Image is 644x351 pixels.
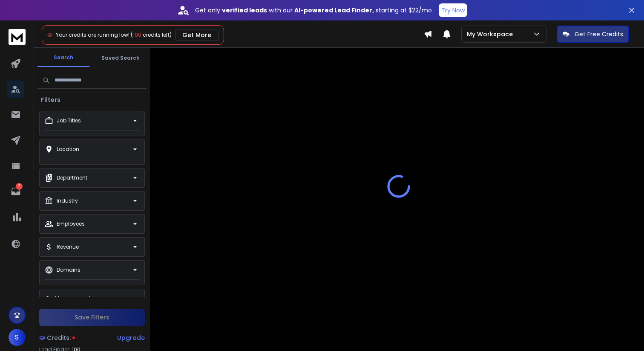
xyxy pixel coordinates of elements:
button: Try Now [439,3,467,17]
span: Your credits are running low! [56,31,129,38]
p: My Workspace [467,30,516,38]
a: Credits:Upgrade [39,329,145,346]
span: 100 [133,31,141,38]
button: S [9,329,26,346]
span: Credits: [47,334,71,342]
p: 2 [16,183,23,190]
h3: Filters [37,96,64,104]
strong: verified leads [222,6,267,15]
a: 2 [7,183,24,200]
p: Management [55,295,91,302]
span: ( credits left) [131,31,172,38]
p: Get only with our starting at $22/mo [195,6,432,15]
button: Saved Search [95,49,147,67]
p: Location [57,146,79,153]
p: Department [57,174,87,181]
p: Job Titles [57,117,81,124]
p: Domains [57,267,80,273]
p: Employees [57,220,85,227]
div: Upgrade [117,334,145,342]
button: Get Free Credits [557,26,629,43]
p: Get Free Credits [575,30,623,38]
strong: AI-powered Lead Finder, [294,6,374,15]
p: Revenue [57,244,79,250]
img: logo [9,29,26,45]
button: Search [37,49,89,67]
button: Get More [175,29,218,41]
p: Try Now [441,6,465,15]
p: Industry [57,197,78,204]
